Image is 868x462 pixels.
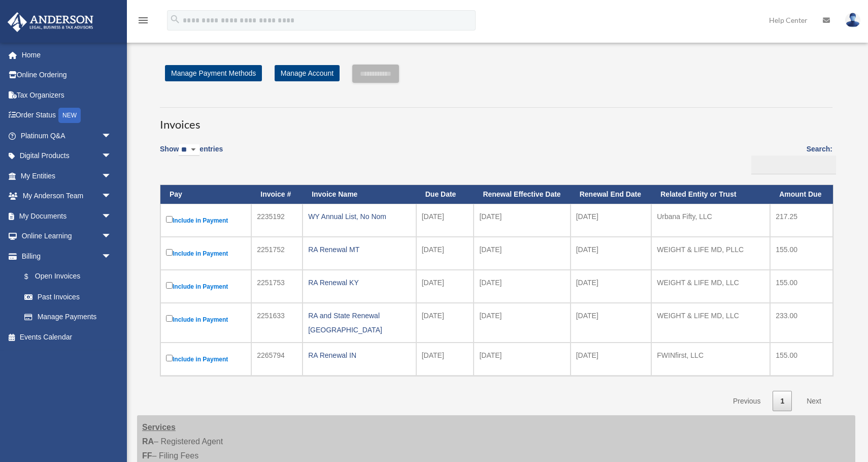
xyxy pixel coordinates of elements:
div: NEW [58,108,81,123]
strong: RA [142,437,154,446]
td: 155.00 [770,343,833,376]
span: arrow_drop_down [102,206,122,227]
img: Anderson Advisors Platinum Portal [5,12,96,32]
label: Include in Payment [166,313,246,326]
span: $ [30,270,35,283]
th: Related Entity or Trust: activate to sort column ascending [651,185,770,204]
td: 2235192 [251,204,303,237]
td: [DATE] [416,343,474,376]
a: Manage Account [275,65,340,81]
label: Include in Payment [166,247,246,260]
a: $Open Invoices [14,266,117,287]
td: [DATE] [416,237,474,270]
th: Pay: activate to sort column descending [160,185,251,204]
a: Past Invoices [14,287,122,307]
td: 2251633 [251,303,303,343]
a: My Anderson Teamarrow_drop_down [7,186,127,206]
td: [DATE] [571,343,652,376]
span: arrow_drop_down [102,186,122,207]
a: Order StatusNEW [7,105,127,126]
input: Include in Payment [166,249,173,256]
a: My Documentsarrow_drop_down [7,206,127,226]
td: 217.25 [770,204,833,237]
a: 1 [773,391,792,412]
span: arrow_drop_down [102,246,122,267]
div: RA Renewal MT [308,242,411,257]
a: Manage Payment Methods [165,65,262,81]
input: Search: [751,156,836,175]
a: Online Ordering [7,65,127,85]
td: 2265794 [251,343,303,376]
a: Events Calendar [7,327,127,347]
strong: FF [142,451,152,460]
a: Manage Payments [14,307,122,327]
th: Due Date: activate to sort column ascending [416,185,474,204]
span: arrow_drop_down [102,166,122,187]
a: Billingarrow_drop_down [7,246,122,266]
td: [DATE] [416,303,474,343]
img: User Pic [845,13,860,27]
span: arrow_drop_down [102,146,122,167]
i: menu [137,14,149,26]
label: Show entries [160,143,223,166]
td: [DATE] [416,204,474,237]
div: WY Annual List, No Nom [308,209,411,224]
td: FWINfirst, LLC [651,343,770,376]
td: [DATE] [474,270,570,303]
a: menu [137,18,149,26]
td: Urbana Fifty, LLC [651,204,770,237]
div: RA Renewal KY [308,275,411,290]
td: 155.00 [770,237,833,270]
td: [DATE] [571,237,652,270]
td: [DATE] [571,204,652,237]
td: [DATE] [474,204,570,237]
th: Invoice #: activate to sort column ascending [251,185,303,204]
td: [DATE] [474,303,570,343]
a: Online Learningarrow_drop_down [7,226,127,247]
a: Tax Organizers [7,85,127,105]
th: Renewal Effective Date: activate to sort column ascending [474,185,570,204]
strong: Services [142,423,176,432]
a: My Entitiesarrow_drop_down [7,166,127,186]
td: [DATE] [571,270,652,303]
td: [DATE] [474,237,570,270]
span: arrow_drop_down [102,126,122,146]
select: Showentries [179,144,199,156]
td: [DATE] [571,303,652,343]
span: arrow_drop_down [102,226,122,247]
label: Search: [748,143,832,174]
td: 2251753 [251,270,303,303]
input: Include in Payment [166,355,173,361]
label: Include in Payment [166,214,246,227]
td: [DATE] [416,270,474,303]
label: Include in Payment [166,280,246,293]
td: WEIGHT & LIFE MD, LLC [651,270,770,303]
th: Renewal End Date: activate to sort column ascending [571,185,652,204]
td: 155.00 [770,270,833,303]
div: RA and State Renewal [GEOGRAPHIC_DATA] [308,309,411,337]
input: Include in Payment [166,216,173,223]
td: 2251752 [251,237,303,270]
a: Digital Productsarrow_drop_down [7,146,127,166]
td: WEIGHT & LIFE MD, LLC [651,303,770,343]
a: Platinum Q&Aarrow_drop_down [7,126,127,146]
input: Include in Payment [166,282,173,289]
label: Include in Payment [166,353,246,365]
a: Home [7,45,127,65]
th: Invoice Name: activate to sort column ascending [303,185,416,204]
a: Next [799,391,829,412]
td: WEIGHT & LIFE MD, PLLC [651,237,770,270]
th: Amount Due: activate to sort column ascending [770,185,833,204]
td: 233.00 [770,303,833,343]
div: RA Renewal IN [308,348,411,362]
h3: Invoices [160,107,832,133]
a: Previous [725,391,768,412]
input: Include in Payment [166,315,173,322]
i: search [170,14,181,25]
td: [DATE] [474,343,570,376]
